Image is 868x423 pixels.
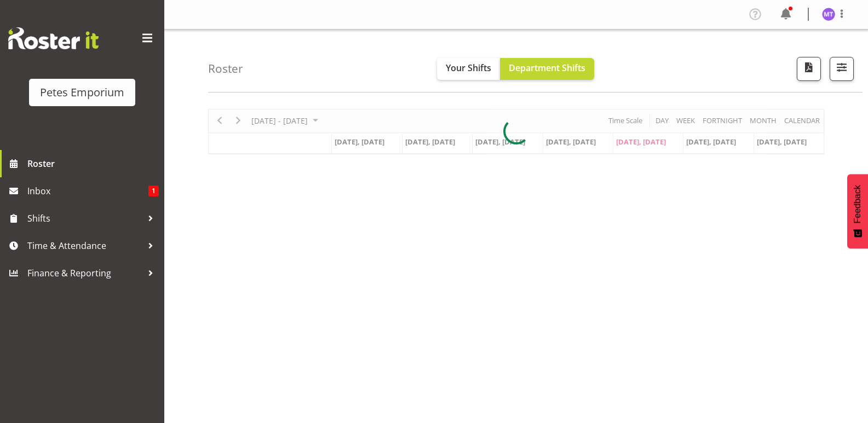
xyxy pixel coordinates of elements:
span: Feedback [853,185,863,223]
button: Download a PDF of the roster according to the set date range. [797,57,821,81]
button: Department Shifts [500,58,594,80]
img: Rosterit website logo [8,27,99,49]
span: Finance & Reporting [27,265,142,281]
h4: Roster [208,62,243,75]
button: Filter Shifts [830,57,854,81]
button: Feedback - Show survey [847,174,868,248]
span: Inbox [27,183,148,199]
span: Department Shifts [509,62,585,74]
img: mya-taupawa-birkhead5814.jpg [822,8,835,21]
div: Petes Emporium [40,84,124,101]
span: Roster [27,155,159,172]
button: Your Shifts [437,58,500,80]
span: Shifts [27,210,142,227]
span: 1 [148,186,159,196]
span: Time & Attendance [27,237,142,254]
span: Your Shifts [446,62,491,74]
